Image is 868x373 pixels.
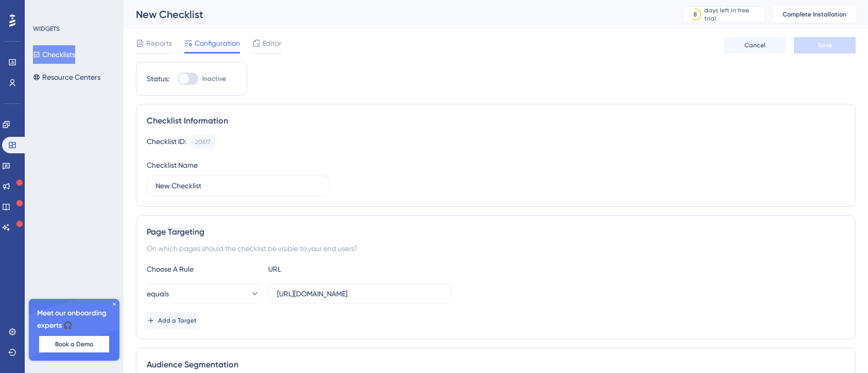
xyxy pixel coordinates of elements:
[794,37,856,54] button: Save
[33,68,100,86] button: Resource Centers
[147,135,186,149] div: Checklist ID:
[263,37,282,49] span: Editor
[147,73,169,85] div: Status:
[693,10,697,19] div: 8
[55,340,93,348] span: Book a Demo
[783,10,846,19] span: Complete Installation
[147,312,197,329] button: Add a Target
[155,180,321,191] input: Type your Checklist name
[147,115,845,127] div: Checklist Information
[147,359,845,371] div: Audience Segmentation
[195,138,211,146] div: 20617
[147,159,198,171] div: Checklist Name
[136,7,657,22] div: New Checklist
[704,6,761,23] div: days left in free trial
[147,242,845,255] div: On which pages should the checklist be visible to your end users?
[818,41,832,49] span: Save
[744,41,766,49] span: Cancel
[158,316,197,325] span: Add a Target
[33,25,60,33] div: WIDGETS
[37,307,111,332] span: Meet our onboarding experts 🎧
[268,263,381,275] div: URL
[147,288,169,300] span: equals
[773,6,856,23] button: Complete Installation
[39,336,109,352] button: Book a Demo
[724,37,786,54] button: Cancel
[277,288,443,299] input: yourwebsite.com/path
[146,37,172,49] span: Reports
[147,226,845,238] div: Page Targeting
[202,75,226,83] span: Inactive
[147,283,260,304] button: equals
[33,45,75,64] button: Checklists
[195,37,240,49] span: Configuration
[147,263,260,275] div: Choose A Rule
[825,332,856,363] iframe: UserGuiding AI Assistant Launcher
